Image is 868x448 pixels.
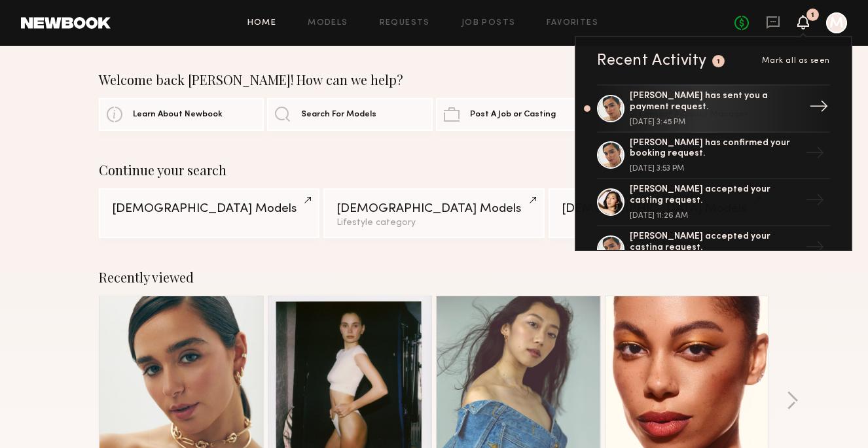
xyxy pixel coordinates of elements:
a: Requests [380,19,430,27]
a: [DEMOGRAPHIC_DATA] Models [549,188,769,238]
div: 1 [811,12,814,19]
div: Lifestyle category [336,218,531,228]
a: Learn About Newbook [99,98,264,131]
div: [PERSON_NAME] accepted your casting request. [630,184,800,207]
div: [DEMOGRAPHIC_DATA] Models [112,203,306,215]
a: [PERSON_NAME] accepted your casting request.→ [597,226,830,273]
div: 1 [717,58,721,65]
a: Home [247,19,277,27]
div: → [800,185,830,219]
a: [DEMOGRAPHIC_DATA] ModelsLifestyle category [323,188,544,238]
a: [PERSON_NAME] has sent you a payment request.[DATE] 3:45 PM→ [597,84,830,133]
div: Recently viewed [99,269,769,285]
a: [PERSON_NAME] accepted your casting request.[DATE] 11:26 AM→ [597,179,830,226]
div: [PERSON_NAME] has sent you a payment request. [630,91,800,113]
div: Recent Activity [597,53,707,69]
div: Continue your search [99,162,769,178]
a: M [826,12,847,33]
span: Mark all as seen [762,57,830,65]
a: [DEMOGRAPHIC_DATA] Models [99,188,319,238]
div: [DATE] 3:45 PM [630,118,800,126]
div: [PERSON_NAME] accepted your casting request. [630,232,800,254]
a: Post A Job or Casting [436,98,601,131]
div: → [804,92,834,126]
a: Job Posts [461,19,516,27]
a: Favorites [547,19,598,27]
div: [DEMOGRAPHIC_DATA] Models [562,203,756,215]
div: [DEMOGRAPHIC_DATA] Models [336,203,531,215]
div: Welcome back [PERSON_NAME]! How can we help? [99,72,769,88]
div: [DATE] 11:26 AM [630,212,800,220]
div: [PERSON_NAME] has confirmed your booking request. [630,138,800,160]
div: → [800,232,830,266]
a: [PERSON_NAME] has confirmed your booking request.[DATE] 3:53 PM→ [597,133,830,180]
span: Learn About Newbook [133,111,223,119]
span: Post A Job or Casting [470,111,556,119]
a: Models [308,19,348,27]
span: Search For Models [301,111,376,119]
div: → [800,138,830,172]
div: [DATE] 3:53 PM [630,165,800,173]
a: Search For Models [267,98,432,131]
